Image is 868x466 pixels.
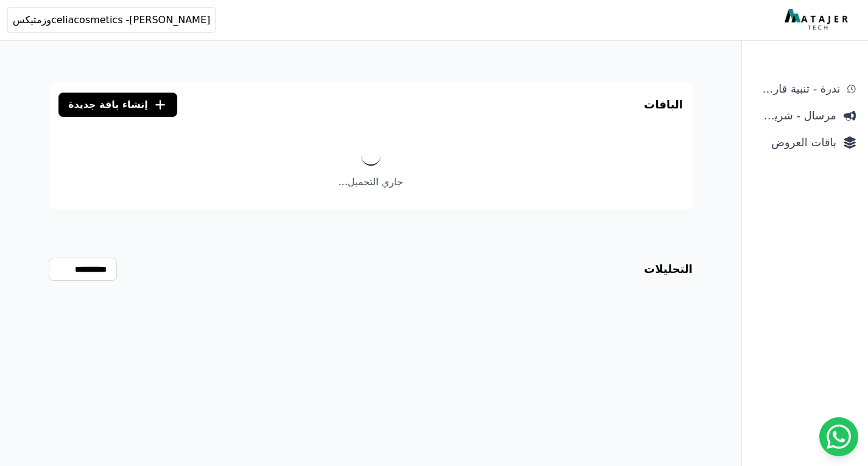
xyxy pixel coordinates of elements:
a: باقات العروض [749,132,861,154]
span: celiacosmetics -[PERSON_NAME]وزمتيكس [13,13,210,27]
button: celiacosmetics -[PERSON_NAME]وزمتيكس [7,7,216,33]
button: إنشاء باقة جديدة [58,93,177,117]
span: إنشاء باقة جديدة [68,97,148,112]
img: MatajerTech Logo [785,9,851,31]
h3: التحليلات [644,261,693,278]
p: جاري التحميل... [49,175,693,189]
a: مرسال - شريط دعاية [749,105,861,127]
span: ندرة - تنبية قارب علي النفاذ [754,80,840,97]
span: باقات العروض [754,134,836,151]
a: ندرة - تنبية قارب علي النفاذ [749,78,861,100]
h3: الباقات [644,96,683,113]
span: مرسال - شريط دعاية [754,107,836,124]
